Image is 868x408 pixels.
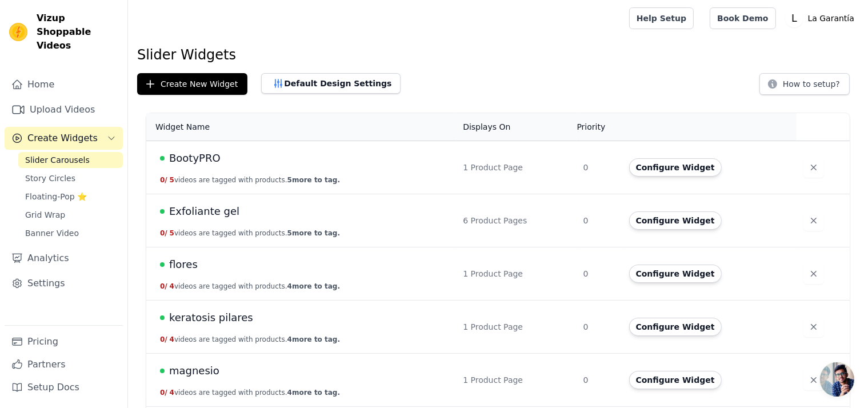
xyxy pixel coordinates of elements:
[791,13,797,24] text: L
[25,154,90,166] span: Slider Carousels
[577,113,622,141] th: Priority
[18,225,123,241] a: Banner Video
[160,175,340,185] button: 0/ 5videos are tagged with products.5more to tag.
[5,272,123,295] a: Settings
[27,131,98,145] span: Create Widgets
[25,209,65,221] span: Grid Wrap
[463,374,569,386] div: 1 Product Page
[169,150,221,166] span: BootyPRO
[160,389,167,397] span: 0 /
[577,247,622,301] td: 0
[577,354,622,407] td: 0
[287,389,340,397] span: 4 more to tag.
[577,194,622,247] td: 0
[137,46,859,64] h1: Slider Widgets
[25,227,79,239] span: Banner Video
[160,229,167,237] span: 0 /
[463,215,569,226] div: 6 Product Pages
[629,318,722,336] button: Configure Widget
[577,141,622,194] td: 0
[160,262,165,267] span: Live Published
[170,282,174,290] span: 4
[463,162,569,173] div: 1 Product Page
[170,335,174,343] span: 4
[160,282,340,291] button: 0/ 4videos are tagged with products.4more to tag.
[137,73,247,95] button: Create New Widget
[160,369,165,373] span: Live Published
[820,362,854,397] a: Chat abierto
[463,321,569,333] div: 1 Product Page
[18,152,123,168] a: Slider Carousels
[577,301,622,354] td: 0
[5,353,123,376] a: Partners
[463,268,569,279] div: 1 Product Page
[18,170,123,186] a: Story Circles
[5,330,123,353] a: Pricing
[170,176,174,184] span: 5
[169,310,253,326] span: keratosis pilares
[456,113,576,141] th: Displays On
[160,282,167,290] span: 0 /
[261,73,401,94] button: Default Design Settings
[25,173,75,184] span: Story Circles
[5,247,123,270] a: Analytics
[18,189,123,205] a: Floating-Pop ⭐
[160,335,167,343] span: 0 /
[18,207,123,223] a: Grid Wrap
[5,376,123,399] a: Setup Docs
[803,157,824,178] button: Delete widget
[160,315,165,320] span: Live Published
[803,370,824,390] button: Delete widget
[785,8,859,29] button: L La Garantía
[803,263,824,284] button: Delete widget
[146,113,456,141] th: Widget Name
[287,229,340,237] span: 5 more to tag.
[170,389,174,397] span: 4
[5,98,123,121] a: Upload Videos
[287,282,340,290] span: 4 more to tag.
[629,371,722,389] button: Configure Widget
[9,23,27,41] img: Vizup
[160,209,165,214] span: Live Published
[170,229,174,237] span: 5
[169,203,239,219] span: Exfoliante gel
[759,73,850,95] button: How to setup?
[5,73,123,96] a: Home
[25,191,87,202] span: Floating-Pop ⭐
[759,81,850,92] a: How to setup?
[629,158,722,177] button: Configure Widget
[160,229,340,238] button: 0/ 5videos are tagged with products.5more to tag.
[287,335,340,343] span: 4 more to tag.
[169,363,219,379] span: magnesio
[710,7,775,29] a: Book Demo
[629,7,694,29] a: Help Setup
[37,11,118,53] span: Vizup Shoppable Videos
[629,211,722,230] button: Configure Widget
[160,176,167,184] span: 0 /
[160,156,165,161] span: Live Published
[5,127,123,150] button: Create Widgets
[160,335,340,344] button: 0/ 4videos are tagged with products.4more to tag.
[160,388,340,397] button: 0/ 4videos are tagged with products.4more to tag.
[629,265,722,283] button: Configure Widget
[287,176,340,184] span: 5 more to tag.
[803,317,824,337] button: Delete widget
[169,257,198,273] span: flores
[803,8,859,29] p: La Garantía
[803,210,824,231] button: Delete widget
